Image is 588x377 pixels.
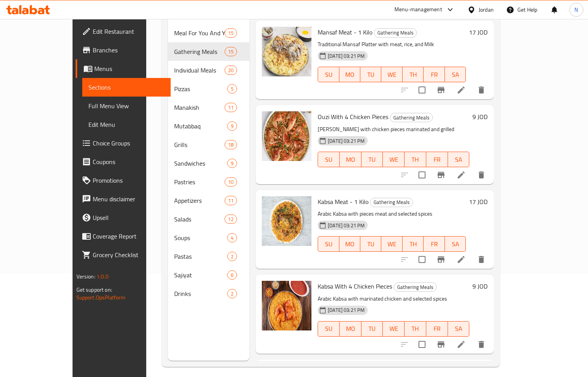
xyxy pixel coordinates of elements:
[363,239,378,250] span: TU
[408,323,423,334] span: TH
[225,141,237,149] span: 18
[168,98,249,117] div: Manakish11
[383,152,405,167] button: WE
[225,216,237,223] span: 12
[225,66,237,75] div: items
[318,196,368,208] span: Kabsa Meat - 1 Kilo
[339,67,360,82] button: MO
[448,152,470,167] button: SA
[93,250,164,259] span: Grocery Checklist
[225,29,237,37] span: 15
[174,252,227,261] span: Pastas
[448,321,470,337] button: SA
[76,285,112,295] span: Get support on:
[168,284,249,303] div: Drinks2
[363,69,378,80] span: TU
[228,85,237,93] span: 5
[94,64,164,73] span: Menus
[472,81,491,99] button: delete
[262,27,311,76] img: Mansaf Meat - 1 Kilo
[76,292,126,303] a: Support.OpsPlatform
[414,167,430,183] span: Select to update
[228,123,237,130] span: 9
[424,236,444,252] button: FR
[342,239,357,250] span: MO
[381,236,402,252] button: WE
[426,152,448,167] button: FR
[429,323,445,334] span: FR
[93,232,164,241] span: Coverage Report
[384,69,399,80] span: WE
[225,214,237,224] div: items
[88,101,164,111] span: Full Menu View
[365,323,380,334] span: TU
[174,121,227,131] span: Mutabbaq
[174,66,225,75] span: Individual Meals
[174,233,227,242] span: Soups
[225,28,237,38] div: items
[174,47,225,56] span: Gathering Meals
[394,5,442,14] div: Menu-management
[168,154,249,173] div: Sandwiches9
[82,97,171,115] a: Full Menu View
[76,208,171,227] a: Upsell
[457,170,466,180] a: Edit menu item
[325,137,368,145] span: [DATE] 03:21 PM
[343,154,358,165] span: MO
[76,59,171,78] a: Menus
[361,321,383,337] button: TU
[227,289,237,298] div: items
[76,272,95,282] span: Version:
[168,117,249,135] div: Mutabbaq9
[82,78,171,97] a: Sections
[426,321,448,337] button: FR
[370,198,413,207] span: Gathering Meals
[340,321,361,337] button: MO
[93,45,164,55] span: Branches
[93,27,164,36] span: Edit Restaurant
[168,173,249,191] div: Pastries10
[227,270,237,280] div: items
[360,236,381,252] button: TU
[174,289,227,298] div: Drinks
[174,177,225,187] span: Pastries
[472,250,491,269] button: delete
[318,125,469,134] p: [PERSON_NAME] with chicken pieces marinated and grilled
[325,306,368,314] span: [DATE] 03:21 PM
[168,210,249,228] div: Salads12
[228,272,237,279] span: 6
[76,227,171,246] a: Coverage Report
[406,69,420,80] span: TH
[381,67,402,82] button: WE
[168,21,249,306] nav: Menu sections
[403,67,424,82] button: TH
[168,42,249,61] div: Gathering Meals15
[469,196,488,207] h6: 17 JOD
[174,270,227,280] span: Sajiyat
[432,166,450,184] button: Branch-specific-item
[448,239,463,250] span: SA
[457,340,466,349] a: Edit menu item
[228,160,237,167] span: 9
[227,252,237,261] div: items
[384,239,399,250] span: WE
[82,115,171,134] a: Edit Menu
[325,222,368,229] span: [DATE] 03:21 PM
[403,236,424,252] button: TH
[168,135,249,154] div: Grills18
[386,323,401,334] span: WE
[76,190,171,208] a: Menu disclaimer
[262,281,311,330] img: Kabsa With 4 Chicken Pieces
[342,69,357,80] span: MO
[424,67,444,82] button: FR
[414,251,430,268] span: Select to update
[227,84,237,93] div: items
[339,236,360,252] button: MO
[405,152,426,167] button: TH
[374,28,417,38] div: Gathering Meals
[451,154,467,165] span: SA
[374,28,417,37] span: Gathering Meals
